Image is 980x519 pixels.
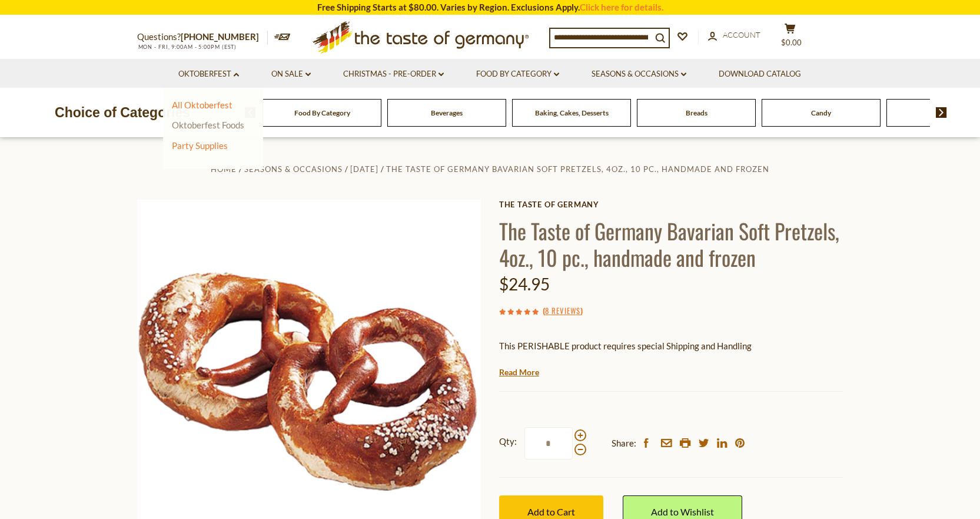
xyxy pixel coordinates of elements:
[431,108,463,117] a: Beverages
[172,140,228,151] a: Party Supplies
[535,108,609,117] a: Baking, Cakes, Desserts
[543,305,583,316] span: ( )
[510,362,843,377] li: We will ship this product in heat-protective packaging and ice.
[545,305,580,318] a: 8 Reviews
[592,68,686,81] a: Seasons & Occasions
[719,68,801,81] a: Download Catalog
[178,68,239,81] a: Oktoberfest
[936,107,947,118] img: next arrow
[708,29,760,42] a: Account
[686,108,707,117] a: Breads
[499,200,843,209] a: The Taste of Germany
[499,434,517,449] strong: Qty:
[271,68,311,81] a: On Sale
[343,68,444,81] a: Christmas - PRE-ORDER
[773,23,808,52] button: $0.00
[386,164,769,174] a: The Taste of Germany Bavarian Soft Pretzels, 4oz., 10 pc., handmade and frozen
[499,366,539,378] a: Read More
[172,100,232,110] a: All Oktoberfest
[137,29,268,45] p: Questions?
[244,164,343,174] a: Seasons & Occasions
[476,68,559,81] a: Food By Category
[781,38,802,47] span: $0.00
[811,108,831,117] a: Candy
[499,274,550,294] span: $24.95
[499,339,843,353] p: This PERISHABLE product requires special Shipping and Handling
[137,44,237,50] span: MON - FRI, 9:00AM - 5:00PM (EST)
[172,120,244,130] a: Oktoberfest Foods
[524,427,573,460] input: Qty:
[350,164,378,174] a: [DATE]
[181,31,259,42] a: [PHONE_NUMBER]
[612,436,636,451] span: Share:
[527,506,575,517] span: Add to Cart
[580,2,663,12] a: Click here for details.
[499,217,843,270] h1: The Taste of Germany Bavarian Soft Pretzels, 4oz., 10 pc., handmade and frozen
[723,30,760,39] span: Account
[294,108,350,117] a: Food By Category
